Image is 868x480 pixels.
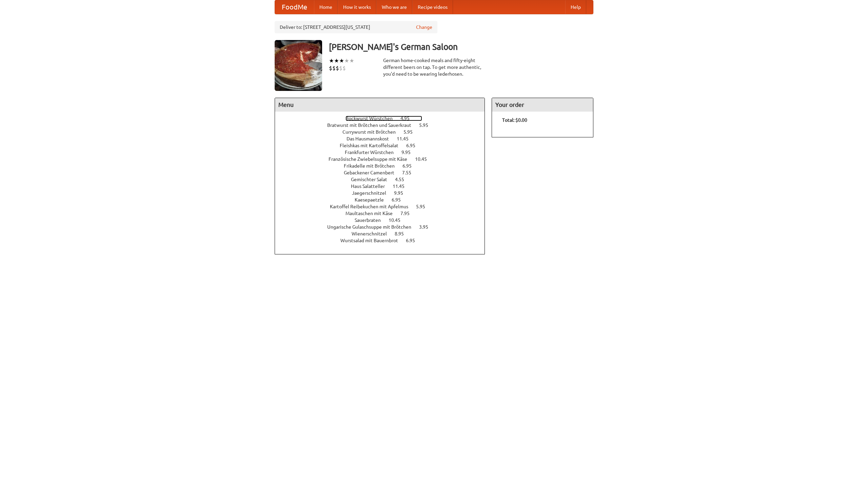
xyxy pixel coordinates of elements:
[340,143,428,148] a: Fleishkas mit Kartoffelsalat 6.95
[329,156,414,162] span: Französische Zwiebelsuppe mit Käse
[565,0,586,14] a: Help
[275,0,314,14] a: FoodMe
[355,197,391,203] span: Kaesepaetzle
[346,211,422,216] a: Maultaschen mit Käse 7.95
[406,238,422,243] span: 6.95
[351,184,417,189] a: Haus Salatteller 11.45
[340,143,405,148] span: Fleishkas mit Kartoffelsalat
[344,163,424,169] a: Frikadelle mit Brötchen 6.95
[327,122,441,128] a: Bratwurst mit Brötchen und Sauerkraut 5.95
[329,57,334,64] li: ★
[355,217,388,223] span: Sauerbraten
[344,57,349,64] li: ★
[342,129,402,135] span: Currywurst mit Brötchen
[339,64,342,72] li: $
[349,57,354,64] li: ★
[383,57,485,77] div: German home-cooked meals and fifty-eight different beers on tap. To get more authentic, you'd nee...
[395,177,411,182] span: 4.55
[314,0,338,14] a: Home
[389,217,407,223] span: 10.45
[345,150,400,155] span: Frankfurter Würstchen
[336,64,339,72] li: $
[344,170,424,175] a: Gebackener Camenbert 7.55
[275,98,485,112] h4: Menu
[330,204,438,209] a: Kartoffel Reibekuchen mit Apfelmus 5.95
[346,116,422,121] a: Bockwurst Würstchen 4.95
[275,40,322,91] img: angular.jpg
[339,57,344,64] li: ★
[400,211,416,216] span: 7.95
[502,117,527,123] b: Total: $0.00
[397,136,415,141] span: 11.45
[342,64,346,72] li: $
[419,122,435,128] span: 5.95
[395,231,411,236] span: 8.95
[334,57,339,64] li: ★
[351,177,394,182] span: Gemischter Salat
[347,136,421,141] a: Das Hausmannskost 11.45
[401,150,417,155] span: 9.95
[394,190,410,196] span: 9.95
[416,24,432,31] a: Change
[415,156,434,162] span: 10.45
[392,197,408,203] span: 6.95
[351,177,417,182] a: Gemischter Salat 4.55
[327,224,441,230] a: Ungarische Gulaschsuppe mit Brötchen 3.95
[327,224,418,230] span: Ungarische Gulaschsuppe mit Brötchen
[340,238,428,243] a: Wurstsalad mit Bauernbrot 6.95
[329,64,332,72] li: $
[406,143,422,148] span: 6.95
[275,21,437,33] div: Deliver to: [STREET_ADDRESS][US_STATE]
[352,190,393,196] span: Jaegerschnitzel
[400,116,416,121] span: 4.95
[352,190,416,196] a: Jaegerschnitzel 9.95
[342,129,425,135] a: Currywurst mit Brötchen 5.95
[419,224,435,230] span: 3.95
[330,204,415,209] span: Kartoffel Reibekuchen mit Apfelmus
[346,116,399,121] span: Bockwurst Würstchen
[340,238,405,243] span: Wurstsalad mit Bauernbrot
[344,170,401,175] span: Gebackener Camenbert
[345,150,423,155] a: Frankfurter Würstchen 9.95
[346,211,399,216] span: Maultaschen mit Käse
[329,40,593,54] h3: [PERSON_NAME]'s German Saloon
[412,0,453,14] a: Recipe videos
[416,204,432,209] span: 5.95
[352,231,416,236] a: Wienerschnitzel 8.95
[403,129,419,135] span: 5.95
[402,170,418,175] span: 7.55
[351,184,392,189] span: Haus Salatteller
[327,122,418,128] span: Bratwurst mit Brötchen und Sauerkraut
[344,163,401,169] span: Frikadelle mit Brötchen
[376,0,412,14] a: Who we are
[332,64,336,72] li: $
[355,197,413,203] a: Kaesepaetzle 6.95
[355,217,413,223] a: Sauerbraten 10.45
[393,184,411,189] span: 11.45
[338,0,376,14] a: How it works
[352,231,394,236] span: Wienerschnitzel
[402,163,418,169] span: 6.95
[329,156,439,162] a: Französische Zwiebelsuppe mit Käse 10.45
[492,98,593,112] h4: Your order
[347,136,396,141] span: Das Hausmannskost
